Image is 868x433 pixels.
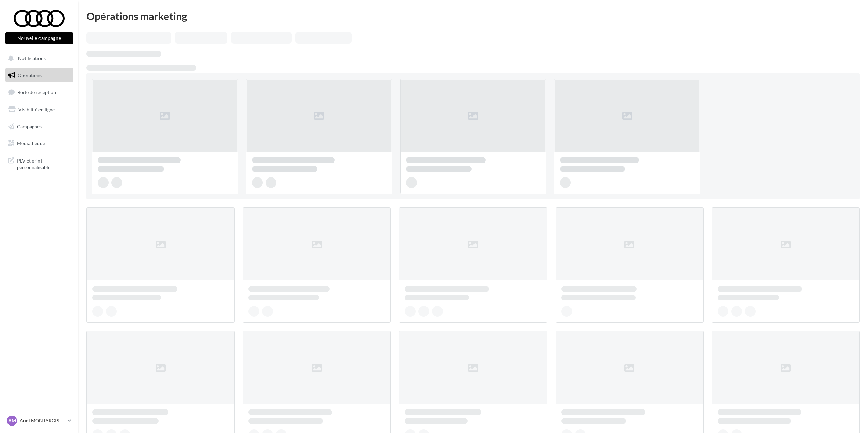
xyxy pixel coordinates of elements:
span: PLV et print personnalisable [17,156,70,171]
a: Médiathèque [4,136,74,151]
span: Campagnes [17,123,42,129]
a: Campagnes [4,120,74,134]
p: Audi MONTARGIS [20,417,65,424]
a: PLV et print personnalisable [4,153,74,173]
span: Boîte de réception [17,89,56,95]
a: Visibilité en ligne [4,103,74,117]
a: Opérations [4,68,74,82]
span: Notifications [18,55,46,61]
span: Médiathèque [17,140,45,146]
button: Nouvelle campagne [5,32,73,44]
a: AM Audi MONTARGIS [5,414,73,427]
span: AM [8,417,16,424]
span: Visibilité en ligne [18,107,55,112]
button: Notifications [4,51,71,65]
div: Opérations marketing [86,11,860,21]
a: Boîte de réception [4,85,74,99]
span: Opérations [18,72,42,78]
